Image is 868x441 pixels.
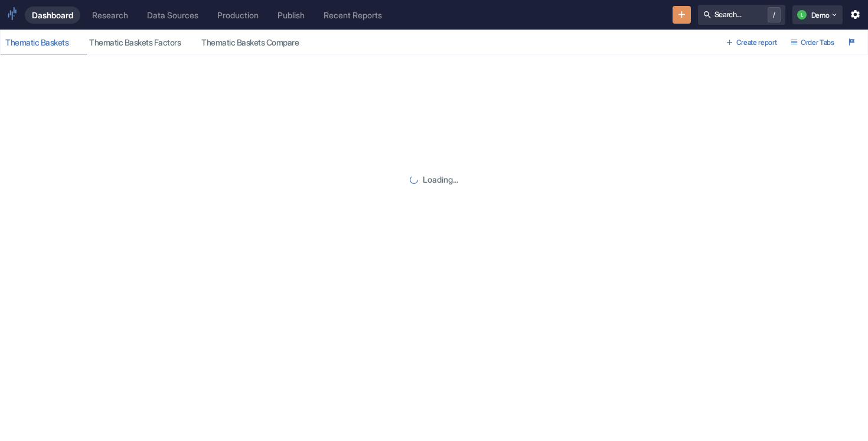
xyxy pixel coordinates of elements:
[324,10,382,20] div: Recent Reports
[698,5,785,25] button: Search.../
[210,7,266,24] a: Production
[1,30,722,54] div: dashboard tabs
[85,7,135,24] a: Research
[147,10,198,20] div: Data Sources
[423,173,458,186] p: Loading...
[5,37,80,48] div: Thematic Baskets
[316,7,389,24] a: Recent Reports
[797,10,807,20] div: L
[89,37,192,48] div: Thematic Baskets Factors
[25,7,80,24] a: Dashboard
[673,6,691,24] button: New Resource
[140,7,205,24] a: Data Sources
[844,33,860,52] button: Launch Tour
[270,7,312,24] a: Publish
[201,37,310,48] div: Thematic Baskets Compare
[32,10,73,20] div: Dashboard
[787,33,839,52] button: Order Tabs
[92,10,128,20] div: Research
[278,10,305,20] div: Publish
[722,33,781,52] button: Create report
[217,10,259,20] div: Production
[792,5,843,24] button: LDemo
